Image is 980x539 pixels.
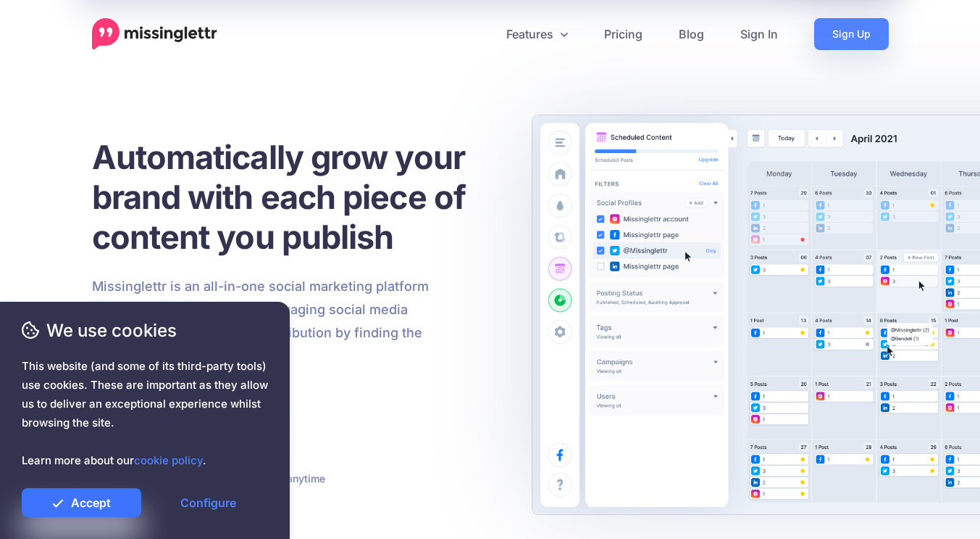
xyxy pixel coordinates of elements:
[134,453,203,467] a: cookie policy
[22,357,268,470] span: This website (and some of its third-party tools) use cookies. These are important as they allow u...
[22,488,141,517] a: Accept
[92,137,501,257] h1: Automatically grow your brand with each piece of content you publish
[92,18,217,50] a: Home
[488,18,586,50] a: Features
[92,275,430,368] p: Missinglettr is an all-in-one social marketing platform that turns your content into engaging soc...
[661,18,722,50] a: Blog
[814,18,889,50] a: Sign Up
[722,18,796,50] a: Sign In
[22,318,268,343] span: We use cookies
[586,18,661,50] a: Pricing
[148,488,268,517] a: Configure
